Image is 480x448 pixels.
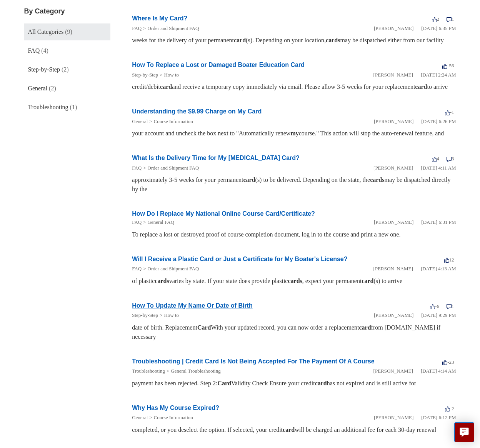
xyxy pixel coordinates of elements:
time: 03/11/2022, 02:24 [421,72,456,78]
a: Understanding the $9.99 Charge on My Card [132,108,262,115]
span: 1 [447,16,454,22]
span: (2) [62,66,69,73]
a: Order and Shipment FAQ [148,165,199,171]
a: FAQ [132,219,142,225]
time: 03/16/2022, 04:13 [421,266,456,271]
a: Will I Receive a Plastic Card or Just a Certificate for My Boater's License? [132,256,347,262]
li: FAQ [132,25,142,32]
a: Troubleshooting | Credit Card Is Not Being Accepted For The Payment Of A Course [132,358,374,365]
span: (9) [65,28,72,35]
a: FAQ (4) [24,42,110,59]
em: card [283,426,295,433]
span: -1 [445,109,454,115]
span: (4) [41,47,48,54]
a: How To Update My Name Or Date of Birth [132,302,253,309]
div: credit/debit and receive a temporary copy immediately via email. Please allow 3-5 weeks for your ... [132,82,456,92]
a: Step-by-Step (2) [24,61,110,78]
a: Step-by-Step [132,312,158,318]
a: Order and Shipment FAQ [148,25,199,31]
em: cards [288,278,302,284]
li: Order and Shipment FAQ [142,164,199,172]
li: General [132,414,148,421]
li: General FAQ [142,218,174,226]
li: How to [158,311,179,319]
a: Step-by-Step [132,72,158,78]
em: card [160,83,172,90]
a: Course Information [154,118,193,124]
li: [PERSON_NAME] [373,71,413,79]
span: 3 [447,156,454,162]
span: -56 [442,63,454,68]
div: payment has been rejected. Step 2: Validity Check Ensure your credit has not expired and is still... [132,379,456,388]
span: (2) [49,85,56,92]
li: [PERSON_NAME] [374,118,413,125]
span: All Categories [28,28,63,35]
li: [PERSON_NAME] [373,367,413,375]
em: card [362,278,373,284]
li: Order and Shipment FAQ [142,265,199,273]
span: 4 [432,156,440,162]
li: [PERSON_NAME] [373,164,413,172]
button: Live chat [454,422,474,442]
a: How Do I Replace My National Online Course Card/Certificate? [132,210,315,217]
time: 01/05/2024, 18:35 [421,25,456,31]
div: date of birth. Replacement With your updated record, you can now order a replacement from [DOMAIN... [132,323,456,341]
time: 01/05/2024, 18:31 [421,219,456,225]
li: [PERSON_NAME] [374,311,413,319]
a: FAQ [132,266,142,271]
li: Step-by-Step [132,71,158,79]
div: To replace a lost or destroyed proof of course completion document, log in to the course and prin... [132,230,456,239]
div: of plastic varies by state. If your state does provide plastic , expect your permanent (s) to arrive [132,276,456,286]
a: Course Information [154,415,193,420]
time: 03/14/2022, 04:11 [421,165,456,171]
span: 12 [444,257,454,263]
em: Card [217,380,231,386]
a: Troubleshooting (1) [24,99,110,116]
a: FAQ [132,25,142,31]
a: General Troubleshooting [171,368,221,374]
span: -2 [445,406,454,411]
em: card [234,37,246,43]
li: [PERSON_NAME] [373,265,413,273]
div: weeks for the delivery of your permanent (s). Depending on your location, may be dispatched eithe... [132,36,456,45]
li: General Troubleshooting [165,367,221,375]
li: FAQ [132,218,142,226]
div: approximately 3-5 weeks for your permanent (s) to be delivered. Depending on the state, the may b... [132,175,456,194]
li: Troubleshooting [132,367,165,375]
span: 2 [432,16,440,22]
span: Troubleshooting [28,104,68,110]
span: -23 [442,359,454,365]
em: card [359,324,371,331]
a: What Is the Delivery Time for My [MEDICAL_DATA] Card? [132,155,300,161]
h3: By Category [24,6,110,17]
a: How To Replace a Lost or Damaged Boater Education Card [132,62,305,68]
a: General [132,118,148,124]
span: -6 [430,303,439,309]
li: FAQ [132,164,142,172]
span: FAQ [28,47,40,54]
a: Why Has My Course Expired? [132,405,219,411]
time: 03/15/2022, 21:29 [421,312,456,318]
a: FAQ [132,165,142,171]
em: card [415,83,427,90]
em: cards [155,278,169,284]
a: How to [164,72,179,78]
li: Course Information [148,414,193,421]
a: How to [164,312,179,318]
li: [PERSON_NAME] [374,25,413,32]
li: [PERSON_NAME] [374,414,413,421]
em: Card [197,324,211,331]
a: General FAQ [148,219,174,225]
a: General [132,415,148,420]
em: card [315,380,327,386]
a: Order and Shipment FAQ [148,266,199,271]
time: 01/05/2024, 18:12 [421,415,456,420]
li: Order and Shipment FAQ [142,25,199,32]
time: 01/05/2024, 18:26 [421,118,456,124]
span: Step-by-Step [28,66,60,73]
time: 03/16/2022, 04:14 [421,368,456,374]
em: cards [326,37,340,43]
li: How to [158,71,179,79]
em: card [243,177,255,183]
